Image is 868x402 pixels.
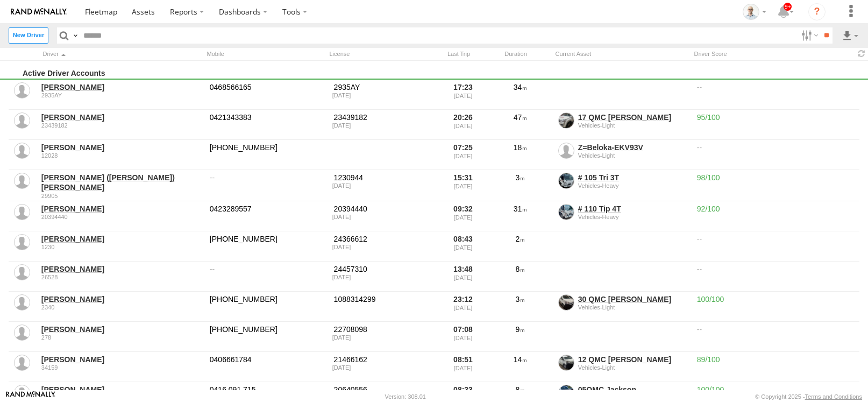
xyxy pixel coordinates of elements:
[755,393,862,400] div: © Copyright 2025 -
[578,204,621,213] a: # 110 Tip 4T
[332,234,437,244] div: Licence No
[332,204,437,214] div: Licence No
[514,113,527,122] span: 47
[41,173,202,192] a: [PERSON_NAME] ([PERSON_NAME]) [PERSON_NAME]
[332,82,437,92] div: Licence No
[208,141,326,169] div: [PHONE_NUMBER]
[41,385,202,394] a: [PERSON_NAME]
[855,49,868,59] span: Refresh
[41,234,202,244] a: [PERSON_NAME]
[41,364,202,371] div: 34159
[332,122,437,129] div: Licence Expires
[514,83,527,91] span: 34
[514,204,527,213] span: 31
[332,385,437,394] div: Licence No
[578,152,693,159] div: Vehicles-Light
[797,27,820,43] label: Search Filter Options
[41,92,202,98] div: 2935AY
[41,143,202,152] a: [PERSON_NAME]
[516,295,525,304] span: 3
[443,202,483,230] div: 09:32 [DATE]
[516,265,525,273] span: 8
[41,214,202,220] div: 20394440
[208,293,326,321] div: [PHONE_NUMBER]
[578,143,643,152] a: Z=Beloka-EKV93V
[443,263,483,291] div: 13:48 [DATE]
[443,81,483,109] div: 17:23 [DATE]
[841,27,859,43] label: Export results as...
[204,49,322,59] div: Mobile
[552,49,687,59] div: Current Asset
[332,355,437,364] div: Licence No
[41,204,202,214] a: [PERSON_NAME]
[578,214,693,220] div: Vehicles-Heavy
[41,304,202,311] div: 2340
[332,214,437,220] div: Licence Expires
[578,173,619,182] a: # 105 Tri 3T
[516,385,525,394] span: 8
[208,81,326,109] div: 0468566165
[578,182,693,189] div: Vehicles-Heavy
[514,143,527,152] span: 18
[332,182,437,189] div: Licence Expires
[41,244,202,250] div: 1230
[41,294,202,304] a: [PERSON_NAME]
[332,325,437,334] div: Licence No
[578,295,671,304] a: 30 QMC [PERSON_NAME]
[695,202,859,230] div: 92
[208,111,326,139] div: 0421343383
[483,49,548,59] div: Duration
[578,385,636,394] a: 05QMC Jackson
[443,171,483,200] div: 15:31 [DATE]
[578,113,671,122] a: 17 QMC [PERSON_NAME]
[695,353,859,381] div: 89
[332,92,437,98] div: Licence Expires
[41,112,202,122] a: [PERSON_NAME]
[208,323,326,351] div: [PHONE_NUMBER]
[516,325,525,334] span: 9
[41,82,202,92] a: [PERSON_NAME]
[41,274,202,280] div: 26528
[695,171,859,200] div: 98
[9,27,48,43] label: Create New Driver
[695,111,859,139] div: 95
[6,391,55,402] a: Visit our Website
[578,355,671,364] a: 12 QMC [PERSON_NAME]
[385,393,426,400] div: Version: 308.01
[443,293,483,321] div: 23:12 [DATE]
[332,274,437,280] div: Licence Expires
[332,173,437,182] div: Licence No
[71,27,80,43] label: Search Query
[443,141,483,169] div: 07:25 [DATE]
[41,325,202,334] a: [PERSON_NAME]
[332,364,437,371] div: Licence Expires
[805,393,862,400] a: Terms and Conditions
[578,122,693,129] div: Vehicles-Light
[208,232,326,260] div: [PHONE_NUMBER]
[443,232,483,260] div: 08:43 [DATE]
[438,49,479,59] div: Last Trip
[41,334,202,341] div: 278
[695,293,859,321] div: 100
[516,235,525,243] span: 2
[691,49,851,59] div: Driver Score
[332,334,437,341] div: Licence Expires
[41,193,202,199] div: 29905
[41,152,202,159] div: 12028
[332,244,437,250] div: Licence Expires
[739,4,770,20] div: Kurt Byers
[208,353,326,381] div: 0406661784
[443,353,483,381] div: 08:51 [DATE]
[41,264,202,274] a: [PERSON_NAME]
[41,355,202,364] a: [PERSON_NAME]
[443,111,483,139] div: 20:26 [DATE]
[41,122,202,129] div: 23439182
[578,304,693,311] div: Vehicles-Light
[332,294,437,304] div: Licence No
[516,173,525,182] span: 3
[332,264,437,274] div: Licence No
[326,49,434,59] div: License
[443,323,483,351] div: 07:08 [DATE]
[808,3,826,20] i: ?
[332,112,437,122] div: Licence No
